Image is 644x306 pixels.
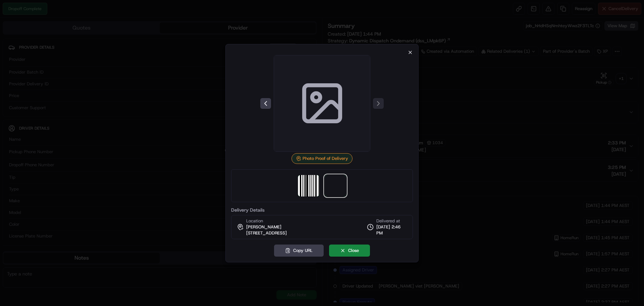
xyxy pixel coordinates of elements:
span: Knowledge Base [13,97,51,104]
a: 📗Knowledge Base [4,95,54,107]
label: Delivery Details [231,208,413,212]
span: API Documentation [63,97,108,104]
a: Powered byPylon [47,114,81,119]
a: 💻API Documentation [54,95,110,107]
p: Welcome 👋 [7,27,122,38]
input: Clear [17,43,111,50]
img: Nash [7,7,20,20]
div: Photo Proof of Delivery [291,153,353,164]
span: Location [246,218,263,224]
img: 1736555255976-a54dd68f-1ca7-489b-9aae-adbdc363a1c4 [7,64,19,76]
span: Delivered at [376,218,407,224]
span: [DATE] 2:46 PM [376,224,407,236]
button: Close [329,245,370,257]
img: barcode_scan_on_pickup image [298,175,319,196]
span: [STREET_ADDRESS] [246,230,287,236]
div: Start new chat [23,64,110,71]
div: We're available if you need us! [23,71,85,76]
div: 📗 [7,98,12,103]
span: Pylon [67,114,81,119]
button: Copy URL [274,245,324,257]
span: [PERSON_NAME] [246,224,281,230]
button: Start new chat [114,66,122,74]
div: 💻 [57,98,62,103]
